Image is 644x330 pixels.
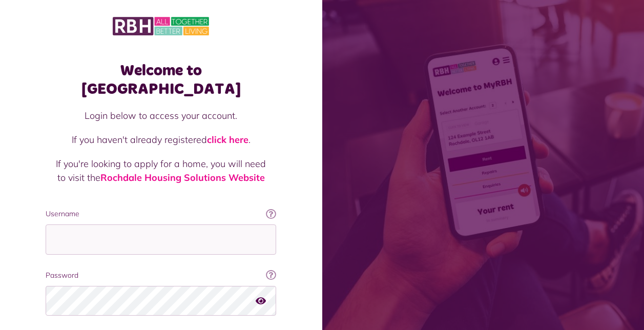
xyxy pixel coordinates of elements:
p: Login below to access your account. [56,109,266,122]
label: Username [46,209,276,219]
a: click here [207,134,248,146]
h1: Welcome to [GEOGRAPHIC_DATA] [46,61,276,98]
p: If you're looking to apply for a home, you will need to visit the [56,157,266,184]
a: Rochdale Housing Solutions Website [100,172,265,183]
label: Password [46,270,276,281]
img: MyRBH [113,15,209,37]
p: If you haven't already registered . [56,133,266,147]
